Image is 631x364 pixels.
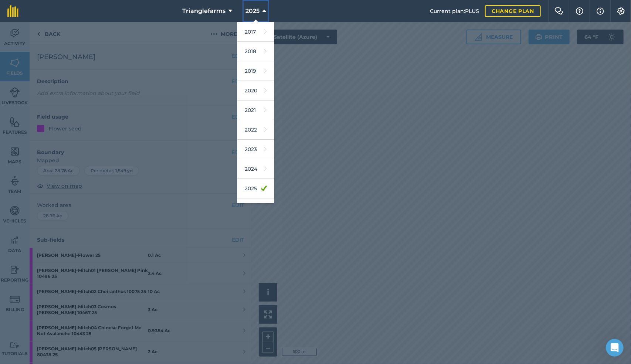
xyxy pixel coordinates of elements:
[606,339,624,357] iframe: Intercom live chat
[237,22,274,42] a: 2017
[237,140,274,159] a: 2023
[237,42,274,61] a: 2018
[237,159,274,179] a: 2024
[554,7,563,15] img: Two speech bubbles overlapping with the left bubble in the forefront
[237,61,274,81] a: 2019
[485,5,541,17] a: Change plan
[237,101,274,120] a: 2021
[617,7,625,15] img: A cog icon
[597,7,604,16] img: svg+xml;base64,PHN2ZyB4bWxucz0iaHR0cDovL3d3dy53My5vcmcvMjAwMC9zdmciIHdpZHRoPSIxNyIgaGVpZ2h0PSIxNy...
[237,120,274,140] a: 2022
[245,7,259,16] span: 2025
[237,198,274,218] a: 2026
[575,7,584,15] img: A question mark icon
[182,7,225,16] span: Trianglefarms
[237,179,274,198] a: 2025
[7,5,18,17] img: fieldmargin Logo
[237,81,274,101] a: 2020
[430,7,479,15] span: Current plan : PLUS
